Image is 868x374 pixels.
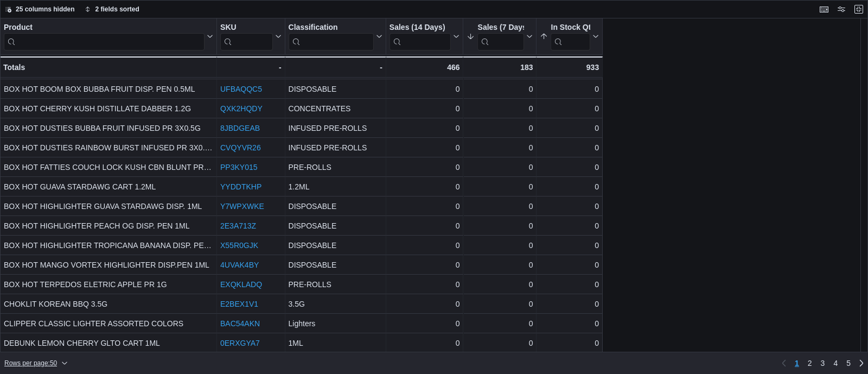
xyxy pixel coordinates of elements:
[540,278,599,291] div: 0
[467,219,533,232] div: 0
[220,61,282,74] div: -
[390,180,460,193] div: 0
[16,5,75,14] span: 25 columns hidden
[4,219,213,232] div: BOX HOT HIGHLIGHTER PEACH OG DISP. PEN 1ML
[467,239,533,252] div: 0
[540,23,599,50] button: In Stock Qty
[540,297,599,310] div: 0
[829,354,842,372] a: Page 4 of 5
[220,23,273,50] div: SKU URL
[4,102,213,115] div: BOX HOT CHERRY KUSH DISTILLATE DABBER 1.2G
[477,23,524,33] div: Sales (7 Days)
[467,161,533,174] div: 0
[390,337,460,350] div: 0
[220,221,256,230] a: 2E3A713Z
[467,83,533,96] div: 0
[540,337,599,350] div: 0
[289,180,382,193] div: 1.2ML
[390,278,460,291] div: 0
[289,297,382,310] div: 3.5G
[390,23,451,50] div: Sales (14 Days)
[220,163,258,172] a: PP3KY015
[540,239,599,252] div: 0
[1,3,79,16] button: 25 columns hidden
[390,122,460,135] div: 0
[289,61,382,74] div: -
[795,358,799,369] span: 1
[467,337,533,350] div: 0
[289,23,374,33] div: Classification
[289,239,382,252] div: DISPOSABLE
[777,357,790,370] button: Previous page
[4,23,205,33] div: Product
[467,297,533,310] div: 0
[540,200,599,213] div: 0
[4,278,213,291] div: BOX HOT TERPEDOS ELETRIC APPLE PR 1G
[289,337,382,350] div: 1ML
[790,354,803,372] button: Page 1 of 5
[390,258,460,271] div: 0
[467,180,533,193] div: 0
[289,317,382,330] div: Lighters
[540,317,599,330] div: 0
[477,23,524,50] div: Sales (7 Days)
[4,161,213,174] div: BOX HOT FATTIES COUCH LOCK KUSH CBN BLUNT PR 1G
[855,357,868,370] a: Next page
[390,297,460,310] div: 0
[390,141,460,154] div: 0
[467,102,533,115] div: 0
[540,219,599,232] div: 0
[390,61,460,74] div: 466
[540,258,599,271] div: 0
[4,317,213,330] div: CLIPPER CLASSIC LIGHTER ASSORTED COLORS
[4,258,213,271] div: BOX HOT MANGO VORTEX HIGHLIGHTER DISP.PEN 1ML
[4,23,205,50] div: Product
[4,122,213,135] div: BOX HOT DUSTIES BUBBA FRUIT INFUSED PR 3X0.5G
[289,200,382,213] div: DISPOSABLE
[390,83,460,96] div: 0
[540,61,599,74] div: 933
[220,85,262,93] a: UFBAQQC5
[220,23,282,50] button: SKU
[390,200,460,213] div: 0
[390,23,460,50] button: Sales (14 Days)
[390,219,460,232] div: 0
[95,5,139,14] span: 2 fields sorted
[289,161,382,174] div: PRE-ROLLS
[467,258,533,271] div: 0
[289,122,382,135] div: INFUSED PRE-ROLLS
[4,297,213,310] div: CHOKLIT KOREAN BBQ 3.5G
[833,358,838,369] span: 4
[467,141,533,154] div: 0
[467,122,533,135] div: 0
[289,23,382,50] button: Classification
[220,104,263,113] a: QXK2HQDY
[220,300,258,308] a: E2BEX1V1
[3,61,213,74] div: Totals
[818,3,831,16] button: Keyboard shortcuts
[220,319,260,328] a: BAC54AKN
[467,23,533,50] button: Sales (7 Days)
[852,3,865,16] button: Exit fullscreen
[220,124,260,132] a: 8JBDGEAB
[390,317,460,330] div: 0
[777,354,868,372] nav: Pagination for preceding grid
[289,102,382,115] div: CONCENTRATES
[289,83,382,96] div: DISPOSABLE
[4,200,213,213] div: BOX HOT HIGHLIGHTER GUAVA STARDAWG DISP. 1ML
[4,141,213,154] div: BOX HOT DUSTIES RAINBOW BURST INFUSED PR 3X0.5G
[220,261,259,269] a: 4UVAK4BY
[4,23,213,50] button: Product
[390,239,460,252] div: 0
[4,337,213,350] div: DEBUNK LEMON CHERRY GLTO CART 1ML
[220,202,264,211] a: Y7WPXWKE
[4,83,213,96] div: BOX HOT BOOM BOX BUBBA FRUIT DISP. PEN 0.5ML
[540,180,599,193] div: 0
[803,354,816,372] a: Page 2 of 5
[842,354,855,372] a: Page 5 of 5
[540,122,599,135] div: 0
[467,317,533,330] div: 0
[289,219,382,232] div: DISPOSABLE
[816,354,829,372] a: Page 3 of 5
[220,23,273,33] div: SKU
